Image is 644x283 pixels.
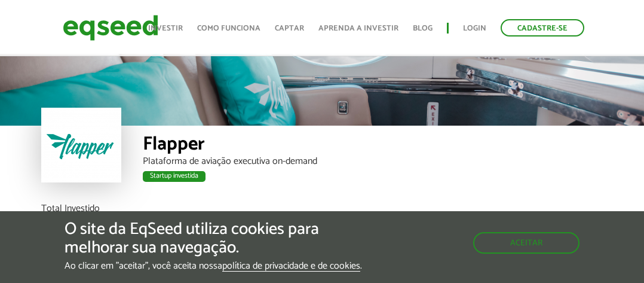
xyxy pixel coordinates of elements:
[63,12,158,44] img: EqSeed
[148,25,183,32] a: Investir
[222,261,360,272] a: política de privacidade e de cookies
[143,135,603,157] div: Flapper
[143,157,603,166] div: Plataforma de aviação executiva on-demand
[275,25,304,32] a: Captar
[197,25,260,32] a: Como funciona
[143,171,206,182] div: Startup investida
[501,19,584,36] a: Cadastre-se
[41,204,603,214] div: Total Investido
[463,25,486,32] a: Login
[65,220,373,257] h5: O site da EqSeed utiliza cookies para melhorar sua navegação.
[473,232,579,254] button: Aceitar
[318,25,398,32] a: Aprenda a investir
[65,260,373,272] p: Ao clicar em "aceitar", você aceita nossa .
[413,25,433,32] a: Blog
